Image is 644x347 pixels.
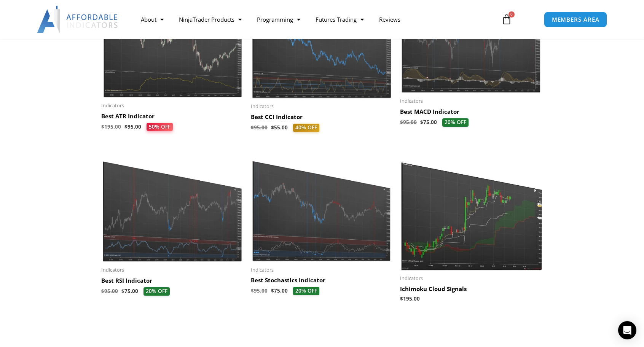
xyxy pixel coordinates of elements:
[251,124,268,131] bdi: 95.00
[101,267,243,273] span: Indicators
[101,277,243,287] a: Best RSI Indicator
[251,149,393,262] img: Best Stochastics Indicator
[293,124,319,132] span: 40% OFF
[251,113,393,121] h2: Best CCI Indicator
[251,287,268,294] bdi: 95.00
[400,285,542,296] a: Ichimoku Cloud Signals
[251,277,393,287] a: Best Stochastics Indicator
[293,287,319,295] span: 20% OFF
[371,11,408,28] a: Reviews
[420,119,423,126] span: $
[400,119,417,126] bdi: 95.00
[101,149,243,263] img: Best RSI Indicator
[101,288,118,294] bdi: 95.00
[101,113,243,123] a: Best ATR Indicator
[251,124,254,131] span: $
[171,11,249,28] a: NinjaTrader Products
[400,108,542,118] a: Best MACD Indicator
[251,113,393,124] a: Best CCI Indicator
[251,287,254,294] span: $
[124,123,128,130] span: $
[308,11,371,28] a: Futures Trading
[133,11,493,28] nav: Menu
[271,124,274,131] span: $
[400,295,403,302] span: $
[251,267,393,273] span: Indicators
[420,119,437,126] bdi: 75.00
[147,123,173,131] span: 50% OFF
[618,321,636,339] div: Open Intercom Messenger
[37,6,119,33] img: LogoAI | Affordable Indicators – NinjaTrader
[143,287,170,296] span: 20% OFF
[251,277,393,284] h2: Best Stochastics Indicator
[271,287,288,294] bdi: 75.00
[101,288,104,294] span: $
[490,8,523,30] a: 0
[271,124,288,131] bdi: 55.00
[442,118,469,127] span: 20% OFF
[400,275,542,282] span: Indicators
[101,123,121,130] bdi: 195.00
[400,119,403,126] span: $
[101,102,243,109] span: Indicators
[271,287,274,294] span: $
[101,123,104,130] span: $
[121,288,138,294] bdi: 75.00
[101,277,243,285] h2: Best RSI Indicator
[133,11,171,28] a: About
[121,288,124,294] span: $
[509,11,515,18] span: 0
[101,113,243,120] h2: Best ATR Indicator
[544,12,607,27] a: MEMBERS AREA
[124,123,141,130] bdi: 95.00
[249,11,308,28] a: Programming
[552,17,599,22] span: MEMBERS AREA
[400,295,420,302] bdi: 195.00
[400,149,542,271] img: Ichimuku
[400,98,542,104] span: Indicators
[400,108,542,116] h2: Best MACD Indicator
[400,285,542,293] h2: Ichimoku Cloud Signals
[251,103,393,110] span: Indicators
